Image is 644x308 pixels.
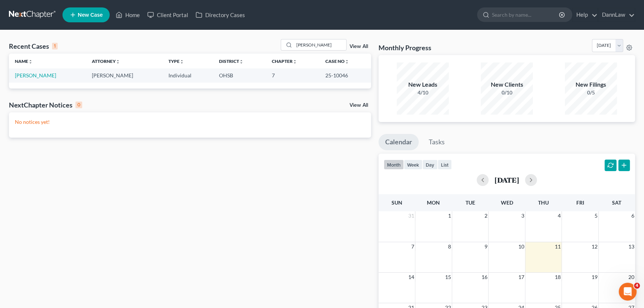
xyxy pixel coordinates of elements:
[628,273,635,282] span: 20
[92,58,120,64] a: Attorneyunfold_more
[144,8,192,22] a: Client Portal
[554,242,561,251] span: 11
[294,39,346,50] input: Search by name...
[350,44,368,49] a: View All
[180,60,184,64] i: unfold_more
[397,80,449,89] div: New Leads
[438,160,452,170] button: list
[598,8,635,22] a: DannLaw
[410,242,415,251] span: 7
[495,176,519,184] h2: [DATE]
[75,102,82,108] div: 0
[9,42,58,51] div: Recent Cases
[266,68,320,82] td: 7
[481,273,488,282] span: 16
[28,60,33,64] i: unfold_more
[379,134,419,150] a: Calendar
[397,89,449,96] div: 4/10
[465,199,475,206] span: Tue
[319,68,371,82] td: 25-10046
[634,283,640,289] span: 4
[392,199,402,206] span: Sun
[78,12,103,18] span: New Case
[628,242,635,251] span: 13
[219,58,244,64] a: Districtunfold_more
[500,199,513,206] span: Wed
[565,80,617,89] div: New Filings
[350,103,368,108] a: View All
[557,211,561,220] span: 4
[591,273,598,282] span: 19
[52,43,58,49] div: 1
[15,58,33,64] a: Nameunfold_more
[112,8,144,22] a: Home
[484,242,488,251] span: 9
[619,283,637,301] iframe: Intercom live chat
[86,68,163,82] td: [PERSON_NAME]
[576,199,584,206] span: Fri
[162,68,213,82] td: Individual
[565,89,617,96] div: 0/5
[422,134,451,150] a: Tasks
[192,8,249,22] a: Directory Cases
[573,8,598,22] a: Help
[422,160,438,170] button: day
[168,58,184,64] a: Typeunfold_more
[293,60,297,64] i: unfold_more
[345,60,349,64] i: unfold_more
[272,58,297,64] a: Chapterunfold_more
[15,118,365,126] p: No notices yet!
[518,273,525,282] span: 17
[9,100,82,109] div: NextChapter Notices
[408,273,415,282] span: 14
[325,58,349,64] a: Case Nounfold_more
[379,43,431,52] h3: Monthly Progress
[427,199,440,206] span: Mon
[492,8,560,22] input: Search by name...
[239,60,244,64] i: unfold_more
[404,160,422,170] button: week
[15,72,56,78] a: [PERSON_NAME]
[484,211,488,220] span: 2
[384,160,404,170] button: month
[408,211,415,220] span: 31
[213,68,266,82] td: OHSB
[521,211,525,220] span: 3
[591,242,598,251] span: 12
[447,211,452,220] span: 1
[554,273,561,282] span: 18
[444,273,452,282] span: 15
[631,211,635,220] span: 6
[447,242,452,251] span: 8
[538,199,549,206] span: Thu
[481,80,533,89] div: New Clients
[594,211,598,220] span: 5
[518,242,525,251] span: 10
[612,199,621,206] span: Sat
[116,60,120,64] i: unfold_more
[481,89,533,96] div: 0/10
